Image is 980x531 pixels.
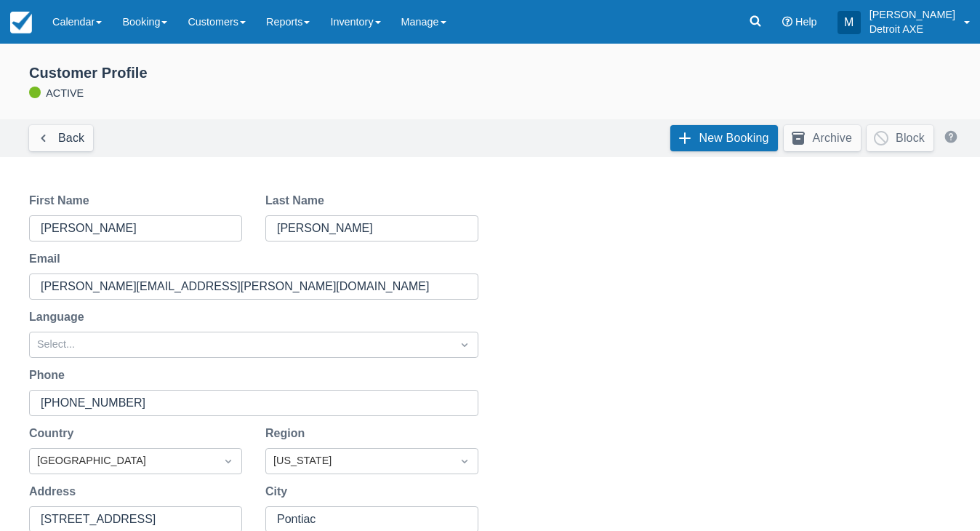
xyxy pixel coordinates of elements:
label: Region [265,425,310,442]
label: Language [29,308,90,326]
span: Dropdown icon [221,454,236,468]
p: Detroit AXE [869,22,955,36]
label: City [265,483,293,500]
span: Help [795,16,817,28]
img: checkfront-main-nav-mini-logo.png [10,12,32,33]
a: Back [29,125,93,151]
button: Block [867,125,933,151]
label: Phone [29,367,71,384]
button: Archive [784,125,861,151]
a: New Booking [670,125,778,151]
label: Address [29,483,81,500]
label: First Name [29,192,95,209]
div: Select... [37,337,444,353]
div: ACTIVE [12,64,968,102]
span: Dropdown icon [457,338,472,352]
i: Help [782,17,792,27]
span: Dropdown icon [457,454,472,468]
div: Customer Profile [29,64,968,82]
label: Email [29,250,66,268]
p: [PERSON_NAME] [869,7,955,22]
label: Last Name [265,192,330,209]
div: M [838,11,861,34]
label: Country [29,425,79,442]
